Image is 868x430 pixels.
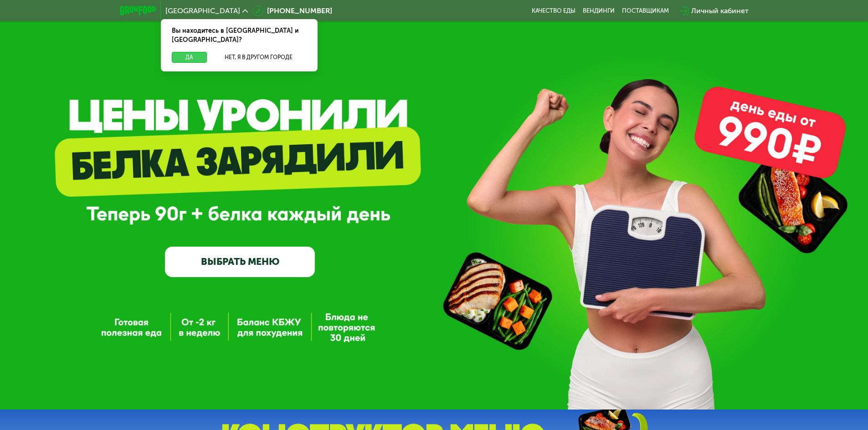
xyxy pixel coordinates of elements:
[165,7,240,15] span: [GEOGRAPHIC_DATA]
[532,7,575,15] a: Качество еды
[252,5,332,16] a: [PHONE_NUMBER]
[691,5,749,16] div: Личный кабинет
[165,247,315,277] a: ВЫБРАТЬ МЕНЮ
[622,7,669,15] div: поставщикам
[211,52,307,63] button: Нет, я в другом городе
[172,52,207,63] button: Да
[161,19,318,52] div: Вы находитесь в [GEOGRAPHIC_DATA] и [GEOGRAPHIC_DATA]?
[583,7,615,15] a: Вендинги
